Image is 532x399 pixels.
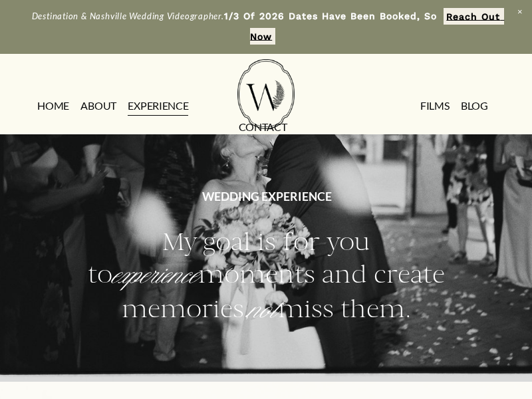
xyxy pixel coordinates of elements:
[128,96,188,117] a: EXPERIENCE
[461,96,488,117] a: Blog
[80,96,116,117] a: ABOUT
[249,295,278,326] em: not
[75,225,456,327] h2: My goal is for you to moments and create memories, miss them.
[202,190,332,203] strong: WEDDING EXPERIENCE
[112,260,198,291] em: experience
[237,59,295,129] img: Wild Fern Weddings
[37,96,69,117] a: HOME
[250,8,504,45] a: Reach Out Now
[420,96,449,117] a: FILMS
